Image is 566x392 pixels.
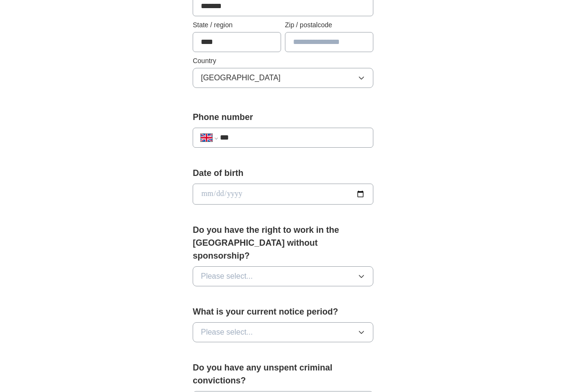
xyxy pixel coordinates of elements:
[201,72,281,84] span: [GEOGRAPHIC_DATA]
[285,20,373,30] label: Zip / postalcode
[193,305,373,318] label: What is your current notice period?
[193,322,373,342] button: Please select...
[201,327,253,338] span: Please select...
[193,224,373,262] label: Do you have the right to work in the [GEOGRAPHIC_DATA] without sponsorship?
[193,361,373,387] label: Do you have any unspent criminal convictions?
[193,167,373,180] label: Date of birth
[193,56,373,66] label: Country
[193,68,373,88] button: [GEOGRAPHIC_DATA]
[193,266,373,286] button: Please select...
[193,111,373,124] label: Phone number
[201,271,253,282] span: Please select...
[193,20,281,30] label: State / region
